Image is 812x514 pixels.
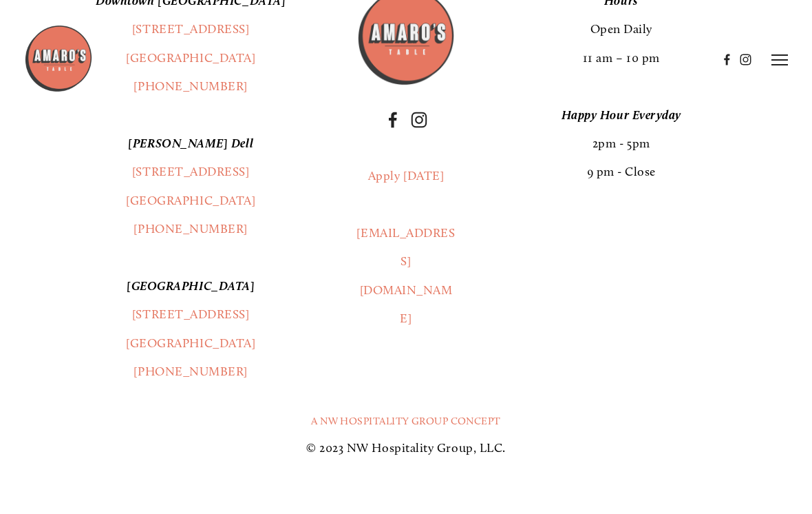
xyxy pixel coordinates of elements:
p: 2pm - 5pm 9 pm - Close [479,101,763,187]
em: [GEOGRAPHIC_DATA] [127,278,255,294]
a: [GEOGRAPHIC_DATA] [126,193,255,208]
img: Amaro's Table [24,24,93,93]
em: [PERSON_NAME] Dell [128,136,253,151]
em: Happy Hour Everyday [562,107,681,123]
a: Apply [DATE] [368,168,444,183]
a: [EMAIL_ADDRESS][DOMAIN_NAME] [356,225,455,326]
a: [PHONE_NUMBER] [133,364,248,379]
a: A NW Hospitality Group Concept [311,415,501,427]
a: [STREET_ADDRESS][GEOGRAPHIC_DATA] [126,307,255,350]
a: [STREET_ADDRESS] [132,164,250,179]
p: © 2023 NW Hospitality Group, LLC. [49,434,763,462]
a: [PHONE_NUMBER] [133,221,248,236]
